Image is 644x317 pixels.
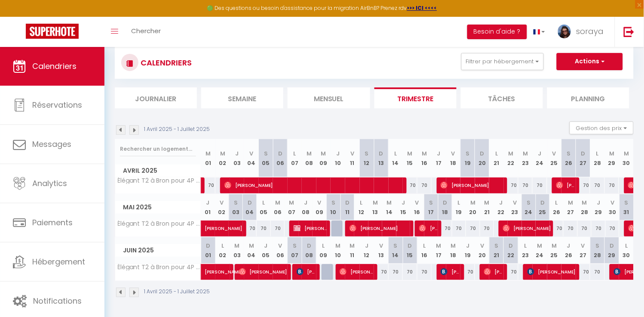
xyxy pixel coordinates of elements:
[619,139,634,177] th: 30
[125,17,167,47] a: Chercher
[547,139,562,177] th: 25
[215,237,230,264] th: 02
[373,199,378,207] abbr: M
[360,139,374,177] th: 12
[374,87,457,109] li: Trimestre
[115,201,201,214] span: Mai 2025
[201,177,216,193] div: 70
[138,53,192,72] h3: CALENDRIERS
[234,199,238,207] abbr: S
[475,139,490,177] th: 20
[527,264,576,280] span: [PERSON_NAME]
[336,149,340,158] abbr: J
[590,139,605,177] th: 28
[524,242,527,250] abbr: L
[408,149,413,158] abbr: M
[33,295,82,306] span: Notifications
[451,242,456,250] abbr: M
[304,199,307,207] abbr: J
[495,149,498,158] abbr: L
[461,87,543,109] li: Tâches
[350,149,354,158] abbr: V
[205,259,244,276] span: [PERSON_NAME]
[257,194,270,221] th: 05
[605,237,619,264] th: 29
[407,4,437,12] a: >>> ICI <<<<
[494,194,508,221] th: 22
[215,194,229,221] th: 02
[592,194,605,221] th: 29
[299,194,313,221] th: 08
[451,149,455,158] abbr: V
[350,242,355,250] abbr: M
[504,237,518,264] th: 22
[541,199,545,207] abbr: D
[335,242,340,250] abbr: M
[275,199,280,207] abbr: M
[294,220,328,236] span: [PERSON_NAME]
[271,194,285,221] th: 06
[340,194,354,221] th: 11
[576,264,591,280] div: 70
[360,199,363,207] abbr: L
[365,149,369,158] abbr: S
[417,237,432,264] th: 16
[422,149,427,158] abbr: M
[582,199,587,207] abbr: M
[235,149,239,158] abbr: J
[32,178,67,189] span: Analytics
[596,149,599,158] abbr: L
[537,242,543,250] abbr: M
[248,199,252,207] abbr: D
[302,237,316,264] th: 08
[480,194,494,221] th: 21
[610,199,614,207] abbr: V
[424,194,438,221] th: 17
[417,139,432,177] th: 16
[552,17,615,47] a: ... soraya
[289,199,294,207] abbr: M
[536,194,549,221] th: 25
[578,194,592,221] th: 28
[460,139,475,177] th: 19
[503,220,552,236] span: [PERSON_NAME]
[437,149,441,158] abbr: J
[316,237,331,264] th: 09
[331,139,345,177] th: 10
[436,242,442,250] abbr: M
[316,139,331,177] th: 09
[288,139,302,177] th: 07
[394,242,398,250] abbr: S
[403,139,417,177] th: 15
[624,26,635,37] img: logout
[389,139,403,177] th: 14
[452,221,466,236] div: 70
[446,139,461,177] th: 18
[577,26,604,37] span: soraya
[120,141,196,157] input: Rechercher un logement...
[345,199,350,207] abbr: D
[249,242,254,250] abbr: M
[570,121,634,134] button: Gestion des prix
[117,221,202,227] span: Élégant T2 à Bron pour 4P - parking
[605,177,619,193] div: 70
[205,149,211,158] abbr: M
[509,242,513,250] abbr: D
[264,149,268,158] abbr: S
[417,177,432,193] div: 70
[590,177,605,193] div: 70
[466,149,470,158] abbr: S
[379,149,383,158] abbr: D
[438,221,452,236] div: 70
[403,177,417,193] div: 70
[423,242,426,250] abbr: L
[297,264,316,280] span: [PERSON_NAME]
[592,221,605,236] div: 70
[215,139,230,177] th: 02
[402,199,405,207] abbr: J
[403,237,417,264] th: 15
[279,242,282,250] abbr: V
[220,199,224,207] abbr: V
[522,194,536,221] th: 24
[259,237,273,264] th: 05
